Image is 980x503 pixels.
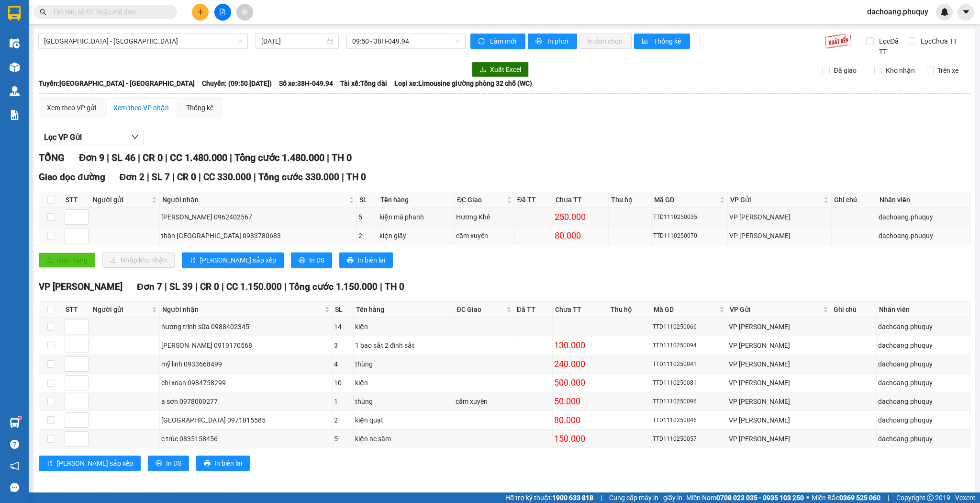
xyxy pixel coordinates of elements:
[226,281,282,292] span: CC 1.150.000
[877,302,970,318] th: Nhân viên
[579,34,632,49] button: In đơn chọn
[44,131,82,143] span: Lọc VP Gửi
[456,212,512,222] div: Hương Khê
[654,36,682,46] span: Thống kê
[161,340,331,351] div: [PERSON_NAME] 0919170568
[93,304,150,315] span: Người gửi
[654,194,718,205] span: Mã GD
[203,171,251,183] span: CC 330.000
[554,357,606,371] div: 240.000
[727,392,831,411] td: VP Ngọc Hồi
[342,171,344,183] span: |
[161,377,331,388] div: chị xoan 0984758299
[63,192,90,208] th: STT
[528,34,577,49] button: printerIn phơi
[47,103,96,113] div: Xem theo VP gửi
[234,152,324,163] span: Tổng cước 1.480.000
[166,458,181,469] span: In DS
[727,411,831,430] td: VP Ngọc Hồi
[10,440,19,449] span: question-circle
[39,171,105,183] span: Giao dọc đường
[333,302,353,318] th: SL
[653,360,725,369] div: TTD1110250041
[63,302,90,318] th: STT
[515,192,554,208] th: Đã TT
[478,38,486,46] span: sync
[39,281,122,292] span: VP [PERSON_NAME]
[352,34,460,48] span: 09:50 - 38H-049.94
[653,378,725,388] div: TTD1110250081
[196,456,250,471] button: printerIn biên lai
[609,492,684,503] span: Cung cấp máy in - giấy in:
[727,430,831,448] td: VP Ngọc Hồi
[334,340,351,351] div: 3
[831,302,877,318] th: Ghi chú
[346,171,366,183] span: TH 0
[505,492,593,503] span: Hỗ trợ kỹ thuật:
[161,321,331,332] div: hương trinh sữa 0988402345
[284,281,287,292] span: |
[113,103,169,113] div: Xem theo VP nhận
[728,208,832,227] td: VP Ngọc Hồi
[214,4,231,21] button: file-add
[730,304,821,315] span: VP Gửi
[138,152,140,163] span: |
[601,492,602,503] span: |
[490,64,521,75] span: Xuất Excel
[878,340,968,351] div: dachoang.phuquy
[686,492,804,503] span: Miền Nam
[958,4,974,21] button: caret-down
[354,302,454,318] th: Tên hàng
[332,152,352,163] span: TH 0
[148,456,189,471] button: printerIn DS
[258,171,339,183] span: Tổng cước 330.000
[651,355,727,374] td: TTD1110250041
[131,133,139,141] span: down
[355,396,452,407] div: thùng
[279,78,333,89] span: Số xe: 38H-049.94
[934,65,962,76] span: Trên xe
[654,304,717,315] span: Mã GD
[470,34,525,49] button: syncLàm mới
[200,255,276,265] span: [PERSON_NAME] sắp xếp
[514,302,553,318] th: Đã TT
[10,418,20,428] img: warehouse-icon
[879,230,968,241] div: dachoang.phuquy
[875,36,908,57] span: Lọc Đã TT
[186,103,213,113] div: Thống kê
[878,396,968,407] div: dachoang.phuquy
[40,9,46,15] span: search
[888,492,889,503] span: |
[355,340,452,351] div: 1 bao sắt 2 đinh sắt
[554,339,606,352] div: 130.000
[653,231,726,240] div: TTD1110250070
[535,38,544,46] span: printer
[940,8,949,16] img: icon-new-feature
[165,152,167,163] span: |
[729,415,829,425] div: VP [PERSON_NAME]
[379,230,453,241] div: kiện giấy
[347,257,354,264] span: printer
[10,483,19,492] span: message
[878,415,968,425] div: dachoang.phuquy
[57,458,133,469] span: [PERSON_NAME] sắp xếp
[197,9,204,15] span: plus
[309,255,324,265] span: In DS
[878,321,968,332] div: dachoang.phuquy
[204,460,211,468] span: printer
[812,492,880,503] span: Miền Bắc
[729,377,829,388] div: VP [PERSON_NAME]
[357,192,378,208] th: SL
[162,194,347,205] span: Người nhận
[192,4,209,21] button: plus
[299,257,305,264] span: printer
[39,152,65,163] span: TỔNG
[927,494,934,501] span: copyright
[653,341,725,350] div: TTD1110250094
[222,281,224,292] span: |
[456,230,512,241] div: cẩm xuyên
[79,152,104,163] span: Đơn 9
[200,281,219,292] span: CR 0
[10,110,20,120] img: solution-icon
[358,212,376,222] div: 5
